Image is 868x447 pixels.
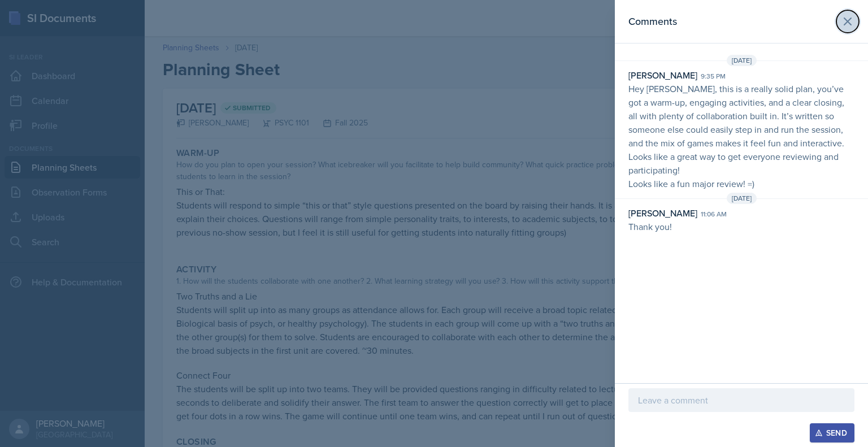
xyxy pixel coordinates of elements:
[727,193,757,204] span: [DATE]
[701,209,727,219] div: 11:06 am
[628,82,854,177] p: Hey [PERSON_NAME], this is a really solid plan, you’ve got a warm-up, engaging activities, and a ...
[628,68,697,82] div: [PERSON_NAME]
[628,14,677,29] h2: Comments
[727,55,757,66] span: [DATE]
[628,220,854,233] p: Thank you!
[817,428,847,437] div: Send
[810,423,854,442] button: Send
[628,177,854,190] p: Looks like a fun major review! =)
[701,71,726,81] div: 9:35 pm
[628,206,697,220] div: [PERSON_NAME]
